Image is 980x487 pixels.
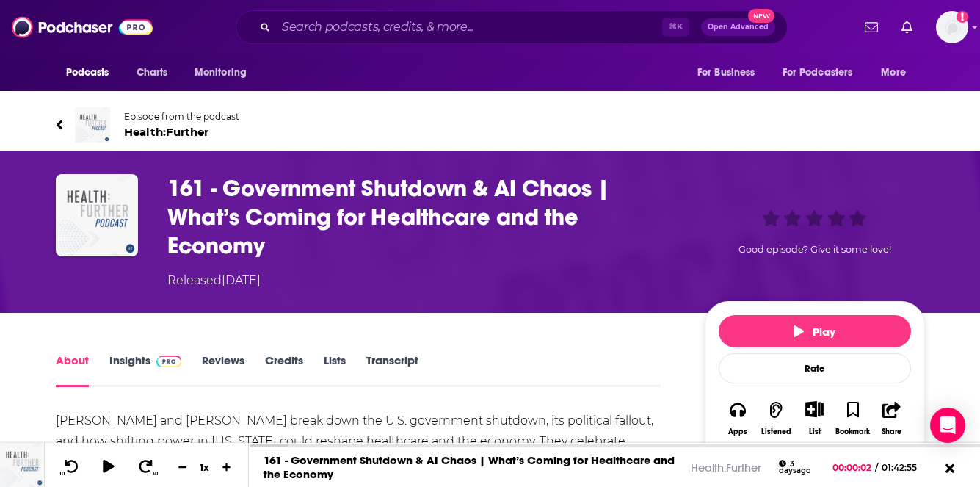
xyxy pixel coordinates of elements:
[66,62,109,83] span: Podcasts
[324,353,346,387] a: Lists
[167,272,261,289] div: Released [DATE]
[59,471,65,477] span: 10
[859,15,884,40] a: Show notifications dropdown
[957,11,968,23] svg: Add a profile image
[896,15,918,40] a: Show notifications dropdown
[799,401,830,417] button: Show More Button
[719,315,911,347] button: Play
[875,462,878,473] span: /
[202,353,244,387] a: Reviews
[152,471,158,477] span: 30
[794,325,835,339] span: Play
[719,353,911,383] div: Rate
[757,392,795,445] button: Listened
[834,392,872,445] button: Bookmark
[366,353,418,387] a: Transcript
[195,62,247,83] span: Monitoring
[783,62,853,83] span: For Podcasters
[56,59,128,87] button: open menu
[56,353,89,387] a: About
[872,392,910,445] button: Share
[832,462,875,473] span: 00:00:02
[936,11,968,43] span: Logged in as kendrahale
[127,59,177,87] a: Charts
[109,353,182,387] a: InsightsPodchaser Pro
[236,10,788,44] div: Search podcasts, credits, & more...
[276,15,662,39] input: Search podcasts, credits, & more...
[779,460,821,475] div: 3 days ago
[809,427,821,436] div: List
[156,356,182,367] img: Podchaser Pro
[12,13,153,41] img: Podchaser - Follow, Share and Rate Podcasts
[192,461,217,473] div: 1 x
[133,458,161,477] button: 30
[773,59,874,87] button: open menu
[184,59,266,87] button: open menu
[708,24,769,31] span: Open Advanced
[124,125,239,139] span: Health:Further
[795,392,833,445] div: Show More ButtonList
[878,462,932,473] span: 01:42:55
[936,11,968,43] img: User Profile
[871,59,924,87] button: open menu
[761,428,791,436] div: Listened
[930,408,965,443] div: Open Intercom Messenger
[56,107,490,143] a: Health:FurtherEpisode from the podcastHealth:Further
[264,453,675,481] a: 161 - Government Shutdown & AI Chaos | What’s Coming for Healthcare and the Economy
[697,62,755,83] span: For Business
[56,174,138,256] img: 161 - Government Shutdown & AI Chaos | What’s Coming for Healthcare and the Economy
[167,174,681,260] h1: 161 - Government Shutdown & AI Chaos | What’s Coming for Healthcare and the Economy
[748,9,774,23] span: New
[687,59,774,87] button: open menu
[124,111,239,122] span: Episode from the podcast
[265,353,303,387] a: Credits
[719,392,757,445] button: Apps
[738,244,891,255] span: Good episode? Give it some love!
[57,458,84,477] button: 10
[137,62,168,83] span: Charts
[936,11,968,43] button: Show profile menu
[662,18,689,37] span: ⌘ K
[882,428,901,436] div: Share
[728,428,747,436] div: Apps
[691,461,761,475] a: Health:Further
[701,18,775,36] button: Open AdvancedNew
[881,62,906,83] span: More
[835,428,870,436] div: Bookmark
[75,107,110,143] img: Health:Further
